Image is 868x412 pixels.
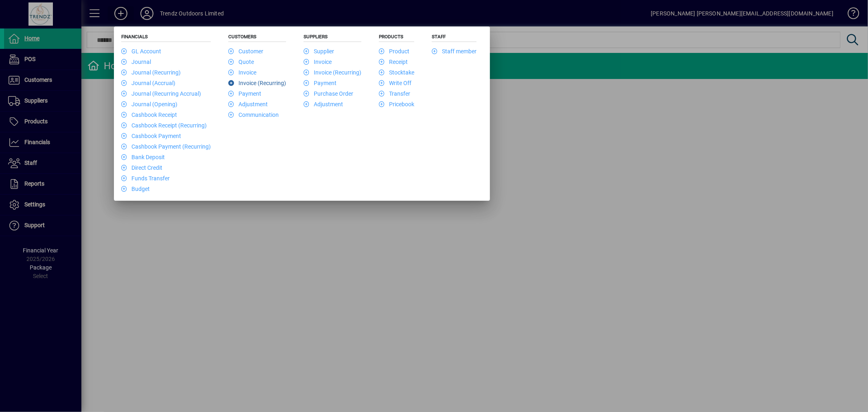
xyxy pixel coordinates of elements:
[379,59,408,65] a: Receipt
[379,48,409,55] a: Product
[121,186,150,192] a: Budget
[304,90,353,97] a: Purchase Order
[121,175,170,182] a: Funds Transfer
[379,101,414,107] a: Pricebook
[121,101,177,107] a: Journal (Opening)
[228,34,286,42] h5: Customers
[121,48,161,55] a: GL Account
[379,34,414,42] h5: Products
[379,80,411,86] a: Write Off
[228,112,279,118] a: Communication
[228,59,254,65] a: Quote
[379,90,410,97] a: Transfer
[121,34,211,42] h5: Financials
[121,122,207,129] a: Cashbook Receipt (Recurring)
[304,34,361,42] h5: Suppliers
[379,69,414,76] a: Stocktake
[304,48,334,55] a: Supplier
[228,90,261,97] a: Payment
[121,112,177,118] a: Cashbook Receipt
[432,34,477,42] h5: Staff
[121,59,151,65] a: Journal
[304,80,337,86] a: Payment
[432,48,477,55] a: Staff member
[121,164,162,171] a: Direct Credit
[228,69,256,76] a: Invoice
[228,101,268,107] a: Adjustment
[121,154,165,160] a: Bank Deposit
[121,143,211,150] a: Cashbook Payment (Recurring)
[121,90,201,97] a: Journal (Recurring Accrual)
[228,48,263,55] a: Customer
[121,69,181,76] a: Journal (Recurring)
[121,133,181,139] a: Cashbook Payment
[304,101,343,107] a: Adjustment
[304,59,332,65] a: Invoice
[228,80,286,86] a: Invoice (Recurring)
[304,69,361,76] a: Invoice (Recurring)
[121,80,175,86] a: Journal (Accrual)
